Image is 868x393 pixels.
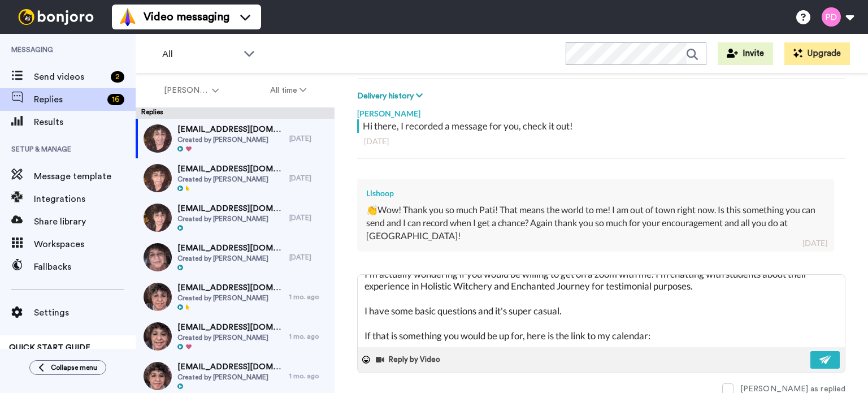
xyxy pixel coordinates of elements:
[177,293,284,303] span: Created by [PERSON_NAME]
[136,119,335,158] a: [EMAIL_ADDRESS][DOMAIN_NAME]Created by [PERSON_NAME][DATE]
[718,42,773,65] button: Invite
[289,332,329,341] div: 1 mo. ago
[144,9,229,25] span: Video messaging
[136,198,335,237] a: [EMAIL_ADDRESS][DOMAIN_NAME]Created by [PERSON_NAME][DATE]
[245,80,333,101] button: All time
[366,204,825,243] div: 👏Wow! Thank you so much Pati! That means the world to me! I am out of town right now. Is this som...
[177,124,284,135] span: [EMAIL_ADDRESS][DOMAIN_NAME]
[177,373,284,382] span: Created by [PERSON_NAME]
[107,94,124,105] div: 16
[144,204,172,232] img: 6cafcf02-b60a-4505-a94a-ba3d3d93d020-thumb.jpg
[177,163,284,175] span: [EMAIL_ADDRESS][DOMAIN_NAME]
[357,90,426,102] button: Delivery history
[34,170,136,183] span: Message template
[177,135,284,144] span: Created by [PERSON_NAME]
[289,292,329,301] div: 1 mo. ago
[138,80,245,101] button: [PERSON_NAME]
[34,306,136,319] span: Settings
[34,260,136,274] span: Fallbacks
[144,322,172,351] img: d428862f-77af-4312-b6ba-d74dca7fce7e-thumb.jpg
[177,214,284,223] span: Created by [PERSON_NAME]
[289,372,329,381] div: 1 mo. ago
[34,215,136,228] span: Share library
[136,277,335,317] a: [EMAIL_ADDRESS][DOMAIN_NAME]Created by [PERSON_NAME]1 mo. ago
[366,188,825,199] div: Llshoop
[144,283,172,311] img: e0bf3a6b-fa9e-4119-9d90-30f32df7c5fb-thumb.jpg
[177,175,284,184] span: Created by [PERSON_NAME]
[819,355,832,364] img: send-white.svg
[136,317,335,356] a: [EMAIL_ADDRESS][DOMAIN_NAME]Created by [PERSON_NAME]1 mo. ago
[14,9,98,25] img: bj-logo-header-white.svg
[34,237,136,251] span: Workspaces
[289,134,329,143] div: [DATE]
[364,136,839,147] div: [DATE]
[375,351,444,368] button: Reply by Video
[177,361,284,373] span: [EMAIL_ADDRESS][DOMAIN_NAME]
[51,363,97,372] span: Collapse menu
[136,107,335,119] div: Replies
[34,70,106,84] span: Send videos
[34,192,136,206] span: Integrations
[177,203,284,214] span: [EMAIL_ADDRESS][DOMAIN_NAME]
[136,158,335,198] a: [EMAIL_ADDRESS][DOMAIN_NAME]Created by [PERSON_NAME][DATE]
[144,243,172,271] img: d4695acf-e5bb-40f6-a370-2a144e15ae2c-thumb.jpg
[136,237,335,277] a: [EMAIL_ADDRESS][DOMAIN_NAME]Created by [PERSON_NAME][DATE]
[784,42,850,65] button: Upgrade
[177,254,284,263] span: Created by [PERSON_NAME]
[111,71,124,83] div: 2
[358,275,845,347] textarea: Hi [PERSON_NAME] - So sorry for the delay in getting back to you. I'm actually wondering if you w...
[289,174,329,183] div: [DATE]
[119,8,137,26] img: vm-color.svg
[144,362,172,390] img: 79e0e469-37e6-4f62-93a4-25eb4704f35f-thumb.jpg
[177,322,284,333] span: [EMAIL_ADDRESS][DOMAIN_NAME]
[177,243,284,254] span: [EMAIL_ADDRESS][DOMAIN_NAME]
[289,253,329,262] div: [DATE]
[9,344,90,352] span: QUICK START GUIDE
[802,237,827,249] div: [DATE]
[177,282,284,293] span: [EMAIL_ADDRESS][DOMAIN_NAME]
[162,47,238,61] span: All
[144,124,172,153] img: 4c620aa0-7d40-4c6c-a029-05cc82f9cc74-thumb.jpg
[34,93,103,106] span: Replies
[177,333,284,342] span: Created by [PERSON_NAME]
[289,213,329,222] div: [DATE]
[34,115,136,129] span: Results
[29,360,106,375] button: Collapse menu
[357,102,845,119] div: [PERSON_NAME]
[144,164,172,192] img: 9c337f0f-bde7-41c0-ad8b-ea59016039de-thumb.jpg
[164,85,210,96] span: [PERSON_NAME]
[363,119,843,133] div: Hi there, I recorded a message for you, check it out!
